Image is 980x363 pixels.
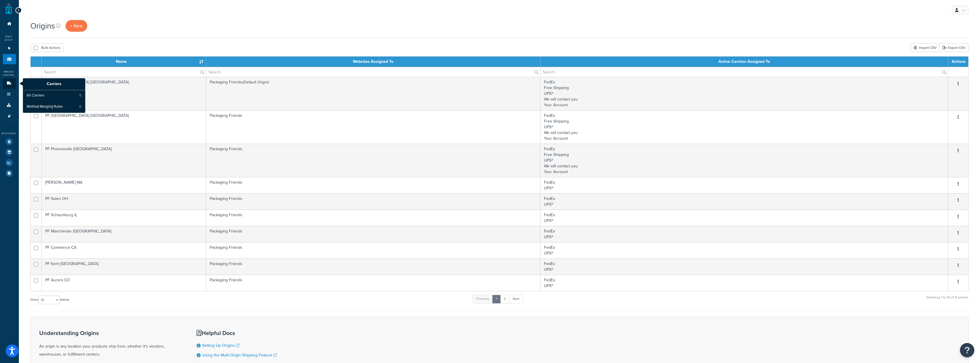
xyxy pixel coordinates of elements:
td: PF Schaumburg IL [42,210,207,226]
li: Marketplace [3,147,16,157]
span: All Carriers [27,93,44,98]
span: Method Merging Rules [27,104,63,109]
h1: Origins [30,20,55,31]
li: All Carriers [23,90,85,101]
li: Test Your Rates [3,137,16,147]
li: Websites [3,43,16,54]
td: FedEx UPS® [541,177,948,193]
li: Origins [3,54,16,65]
td: PF Aurora CO [42,275,207,291]
td: FedEx Free Shipping UPS® We will contact you Your Account [541,110,948,144]
li: Dashboard [3,19,16,29]
th: Name : activate to sort column ascending [42,57,207,67]
td: FedEx UPS® [541,226,948,242]
td: FedEx UPS® [541,258,948,275]
a: 2 [500,295,510,303]
h3: Helpful Docs [197,330,278,336]
td: FedEx UPS® [541,242,948,258]
th: Actions [948,57,968,67]
td: PF Kent [GEOGRAPHIC_DATA] [42,258,207,275]
h3: Understanding Origins [39,330,182,336]
li: Help Docs [3,168,16,179]
p: Carriers [23,78,85,90]
a: 1 [492,295,501,303]
td: Packaging Friends [206,77,541,110]
td: PF Pheonixville [GEOGRAPHIC_DATA] [42,144,207,177]
span: 0 [79,104,81,109]
label: Show entries [30,296,69,304]
li: Analytics [3,158,16,168]
td: FedEx UPS® [541,193,948,210]
button: Open Resource Center [960,343,974,357]
div: Showing 1 to 10 of 11 entries [926,294,969,306]
div: Import CSV [910,43,939,52]
td: PF Manchester [GEOGRAPHIC_DATA] [42,226,207,242]
td: Packaging Friends [206,110,541,144]
td: Packaging Friends [206,258,541,275]
input: Search [206,67,540,77]
select: Showentries [38,296,60,304]
a: Using the Multi-Origin Shipping Feature [202,352,277,358]
td: PF [GEOGRAPHIC_DATA] [GEOGRAPHIC_DATA] [42,110,207,144]
td: FedEx UPS® [541,275,948,291]
a: ShipperHQ Home [6,3,12,14]
a: All Carriers 5 [23,90,85,101]
span: + New [70,23,83,29]
td: FedEx Free Shipping UPS® We will contact you Your Account [541,144,948,177]
td: Packaging Friends [206,275,541,291]
td: PF Solon OH [42,193,207,210]
td: FedEx Free Shipping UPS® We will contact you Your Account [541,77,948,110]
span: 5 [79,93,81,98]
td: Packaging Friends [206,210,541,226]
td: Packaging Friends [206,242,541,258]
td: Packaging Friends [206,193,541,210]
td: Packaging Friends [206,177,541,193]
button: Bulk Actions [30,43,64,52]
i: (Default Origin) [242,79,269,85]
input: Search [42,67,206,77]
td: Packaging Friends [206,144,541,177]
td: FedEx UPS® [541,210,948,226]
a: Previous [473,295,493,303]
a: Next [509,295,523,303]
li: Boxes [3,100,16,111]
li: Advanced Features [3,111,16,121]
input: Search [541,67,948,77]
li: Method Merging Rules [23,101,85,112]
td: Packaging Friends [206,226,541,242]
div: An origin is any location your products ship from, whether it's vendors, warehouses, or fulfillme... [39,330,182,358]
a: + New [66,20,87,32]
td: PF Commerce CA [42,242,207,258]
a: Export CSV [939,43,969,52]
a: Method Merging Rules 0 [23,101,85,112]
td: PF [GEOGRAPHIC_DATA] [GEOGRAPHIC_DATA] [42,77,207,110]
li: Shipping Rules [3,89,16,100]
a: Setting Up Origins [202,342,239,348]
th: Websites Assigned To [206,57,541,67]
li: Carriers [3,78,16,89]
td: [PERSON_NAME] MA [42,177,207,193]
th: Active Carriers Assigned To [541,57,948,67]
